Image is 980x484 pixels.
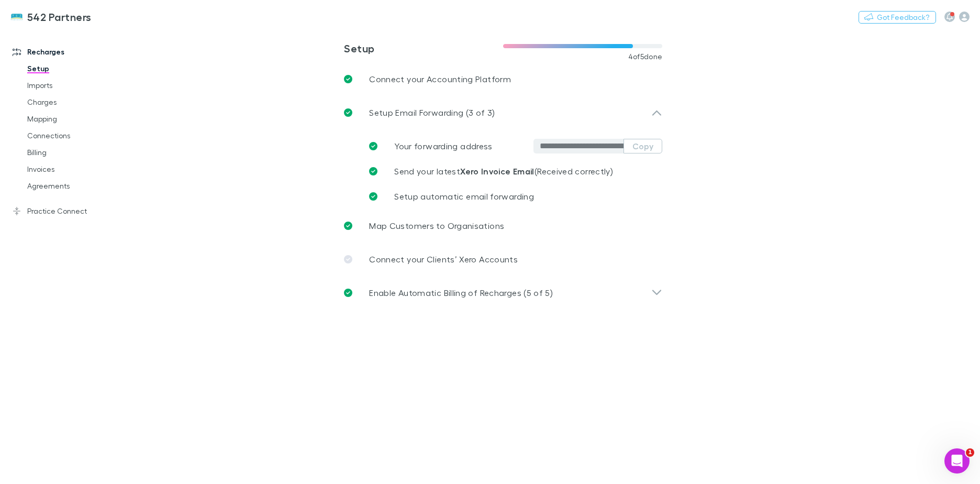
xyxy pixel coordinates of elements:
a: Practice Connect [2,203,141,219]
a: Send your latestXero Invoice Email(Received correctly) [361,159,662,184]
a: Mapping [17,111,141,127]
a: Agreements [17,178,141,194]
a: Setup automatic email forwarding [361,184,662,209]
button: Got Feedback? [859,11,936,24]
p: Map Customers to Organisations [369,219,504,232]
a: Imports [17,77,141,94]
img: 542 Partners's Logo [10,10,23,23]
a: Map Customers to Organisations [336,209,671,243]
div: Enable Automatic Billing of Recharges (5 of 5) [336,276,671,310]
span: Your forwarding address [394,141,492,151]
a: 542 Partners [4,4,98,29]
span: Send your latest (Received correctly) [394,166,613,176]
iframe: Intercom live chat [944,448,970,474]
p: Enable Automatic Billing of Recharges (5 of 5) [369,287,553,299]
a: Setup [17,60,141,77]
h3: 542 Partners [27,10,92,23]
a: Billing [17,144,141,161]
div: Setup Email Forwarding (3 of 3) [336,96,671,129]
p: Connect your Accounting Platform [369,73,511,85]
span: 4 of 5 done [628,52,663,61]
h3: Setup [344,42,503,54]
a: Recharges [2,43,141,60]
a: Invoices [17,161,141,178]
span: 1 [966,448,974,457]
a: Connect your Clients’ Xero Accounts [336,243,671,276]
p: Connect your Clients’ Xero Accounts [369,253,518,266]
button: Copy [623,139,662,153]
strong: Xero Invoice Email [460,166,534,177]
a: Connections [17,127,141,144]
a: Connect your Accounting Platform [336,62,671,96]
p: Setup Email Forwarding (3 of 3) [369,106,495,119]
a: Charges [17,94,141,111]
span: Setup automatic email forwarding [394,191,534,201]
